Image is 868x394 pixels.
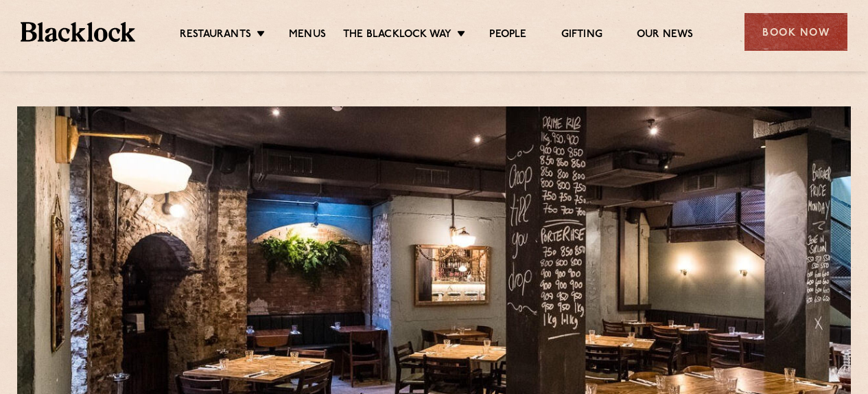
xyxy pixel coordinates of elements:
a: Our News [637,28,694,43]
div: Book Now [744,13,847,51]
a: The Blacklock Way [343,28,451,43]
a: People [489,28,526,43]
a: Gifting [561,28,602,43]
a: Restaurants [180,28,251,43]
a: Menus [289,28,326,43]
img: BL_Textured_Logo-footer-cropped.svg [21,22,135,41]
